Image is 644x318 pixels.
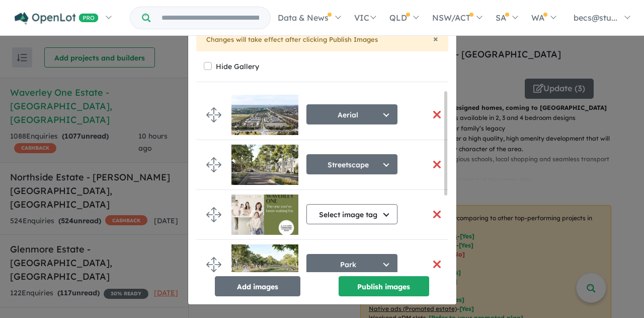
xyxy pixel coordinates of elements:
button: Add images [215,276,300,296]
span: becs@stu... [574,13,617,23]
img: Waverley%20One%20Estate%20-%20Wantirna%20South___1760338761.jpg [231,95,298,135]
img: drag.svg [206,207,221,222]
button: Streetscape [306,154,397,174]
button: Publish images [339,276,429,296]
button: Aerial [306,104,397,124]
img: drag.svg [206,257,221,272]
span: × [433,33,438,44]
label: Hide Gallery [216,59,259,74]
div: Changes will take effect after clicking Publish Images [196,28,448,51]
img: Waverley%20One%20Estate%20-%20Wantirna%20South___1759789493.jpg [231,145,298,185]
img: Openlot PRO Logo White [15,12,99,25]
input: Try estate name, suburb, builder or developer [152,7,268,29]
img: Waverley%20One%20Estate%20-%20Wantirna%20South___1759789494_0.jpg [231,244,298,285]
img: drag.svg [206,157,221,172]
button: Select image tag [306,204,397,224]
img: Waverley%20One%20Estate%20-%20Wantirna%20South___1754011372_0.jpg [231,195,298,235]
button: Park [306,254,397,274]
button: Close [433,34,438,43]
img: drag.svg [206,107,221,122]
